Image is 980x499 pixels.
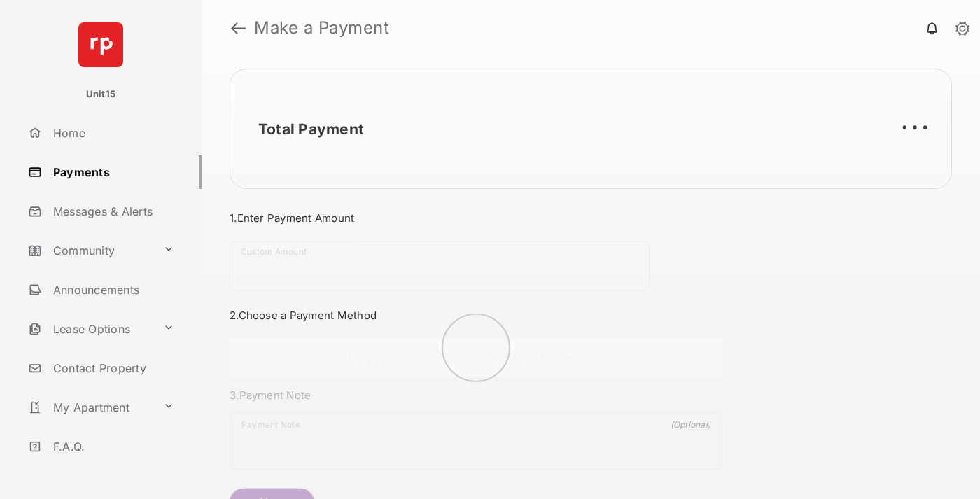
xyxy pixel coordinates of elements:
h3: 3. Payment Note [230,388,722,402]
a: Contact Property [22,351,202,385]
img: svg+xml;base64,PHN2ZyB4bWxucz0iaHR0cDovL3d3dy53My5vcmcvMjAwMC9zdmciIHdpZHRoPSI2NCIgaGVpZ2h0PSI2NC... [78,22,123,67]
a: Payments [22,155,202,189]
a: Lease Options [22,312,157,346]
p: Unit15 [86,87,116,101]
a: Home [22,116,202,150]
a: My Apartment [22,391,157,424]
h2: Total Payment [258,120,364,138]
h3: 1. Enter Payment Amount [230,211,722,225]
a: Announcements [22,273,202,307]
a: F.A.Q. [22,430,202,463]
a: Messages & Alerts [22,195,202,228]
h3: 2. Choose a Payment Method [230,309,722,322]
strong: Make a Payment [254,20,389,36]
a: Community [22,234,157,267]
